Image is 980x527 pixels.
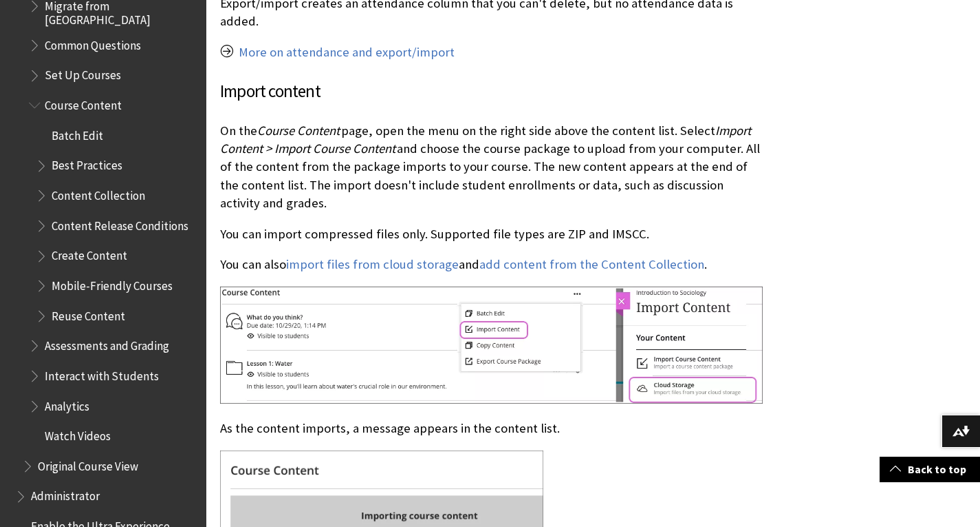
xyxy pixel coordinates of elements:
[220,122,763,212] p: On the page, open the menu on the right side above the content list. Select and choose the course...
[220,225,763,243] p: You can import compressed files only. Supported file types are ZIP and IMSCC.
[45,424,111,443] span: Watch Videos
[257,123,340,138] span: Course Content
[52,214,188,233] span: Content Release Conditions
[479,256,704,273] a: add content from the Content Collection
[220,420,763,437] p: As the content imports, a message appears in the content list.
[45,94,122,112] span: Course Content
[52,274,173,293] span: Mobile-Friendly Courses
[286,256,459,273] a: import files from cloud storage
[52,124,103,143] span: Batch Edit
[220,79,763,105] h3: Import content
[45,395,89,413] span: Analytics
[31,485,100,504] span: Administrator
[38,455,138,473] span: Original Course View
[45,364,159,383] span: Interact with Students
[239,44,455,61] a: More on attendance and export/import
[52,154,122,173] span: Best Practices
[45,34,141,52] span: Common Questions
[45,64,121,83] span: Set Up Courses
[52,304,125,323] span: Reuse Content
[45,334,169,353] span: Assessments and Grading
[52,245,127,263] span: Create Content
[52,184,145,203] span: Content Collection
[220,256,763,273] p: You can also and .
[880,457,980,482] a: Back to top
